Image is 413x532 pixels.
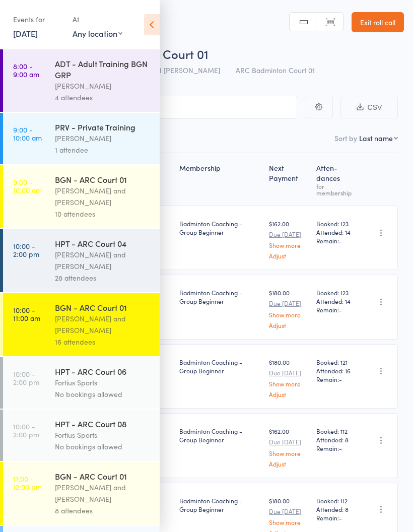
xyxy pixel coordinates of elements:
div: [PERSON_NAME] [55,80,151,92]
div: At [73,11,122,28]
a: 11:00 -12:00 pmBGN - ARC Court 01[PERSON_NAME] and [PERSON_NAME]8 attendees [3,462,160,525]
time: 9:00 - 10:00 am [13,125,42,142]
a: 10:00 -2:00 pmHPT - ARC Court 04[PERSON_NAME] and [PERSON_NAME]28 attendees [3,229,160,292]
small: Due [DATE] [269,508,308,515]
time: 10:00 - 2:00 pm [13,422,39,438]
div: 16 attendees [55,336,151,348]
a: Adjust [269,322,308,328]
div: Badminton Coaching - Group Beginner [179,219,261,236]
label: Sort by [334,133,357,143]
div: ADT - Adult Training BGN GRP [55,58,151,80]
time: 8:00 - 9:00 am [13,62,39,78]
div: 4 attendees [55,92,151,103]
span: - [339,305,342,314]
div: 28 attendees [55,272,151,284]
a: 9:00 -10:00 amBGN - ARC Court 01[PERSON_NAME] and [PERSON_NAME]10 attendees [3,165,160,228]
a: Adjust [269,252,308,259]
div: [PERSON_NAME] and [PERSON_NAME] [55,185,151,208]
div: No bookings allowed [55,388,151,400]
div: for membership [316,183,357,196]
div: HPT - ARC Court 08 [55,418,151,429]
span: - [339,444,342,452]
time: 9:00 - 10:00 am [13,178,42,194]
a: Adjust [269,460,308,467]
div: Badminton Coaching - Group Beginner [179,358,261,375]
span: Attended: 16 [316,366,357,375]
div: [PERSON_NAME] and [PERSON_NAME] [55,249,151,272]
small: Due [DATE] [269,369,308,376]
span: Remain: [316,236,357,245]
a: 10:00 -2:00 pmHPT - ARC Court 06Fortius SportsNo bookings allowed [3,357,160,409]
a: Adjust [269,391,308,397]
time: 10:00 - 2:00 pm [13,242,39,258]
span: ARC Badminton Court 01 [236,65,315,75]
time: 11:00 - 12:00 pm [13,475,42,491]
span: Attended: 8 [316,505,357,513]
small: Due [DATE] [269,300,308,307]
a: 10:00 -11:00 amBGN - ARC Court 01[PERSON_NAME] and [PERSON_NAME]16 attendees [3,293,160,356]
a: Show more [269,450,308,456]
div: [PERSON_NAME] and [PERSON_NAME] [55,313,151,336]
span: Attended: 8 [316,435,357,444]
span: Booked: 112 [316,427,357,435]
div: Last name [359,133,393,143]
span: - [339,236,342,245]
div: $180.00 [269,288,308,328]
a: 10:00 -2:00 pmHPT - ARC Court 08Fortius SportsNo bookings allowed [3,410,160,461]
div: Fortius Sports [55,377,151,388]
div: 1 attendee [55,144,151,156]
div: HPT - ARC Court 04 [55,238,151,249]
button: CSV [340,97,398,118]
div: BGN - ARC Court 01 [55,471,151,482]
span: Attended: 14 [316,297,357,305]
div: Badminton Coaching - Group Beginner [179,288,261,305]
small: Due [DATE] [269,438,308,445]
span: Booked: 121 [316,358,357,366]
div: BGN - ARC Court 01 [55,302,151,313]
a: Exit roll call [352,12,404,32]
a: Show more [269,519,308,525]
div: [PERSON_NAME] and [PERSON_NAME] [55,482,151,505]
span: Remain: [316,513,357,522]
span: Booked: 123 [316,288,357,297]
div: 8 attendees [55,505,151,516]
div: $180.00 [269,358,308,397]
div: $162.00 [269,427,308,467]
span: Attended: 14 [316,228,357,236]
div: Fortius Sports [55,429,151,441]
div: Next Payment [265,158,312,201]
div: No bookings allowed [55,441,151,452]
time: 10:00 - 11:00 am [13,306,40,322]
a: 9:00 -10:00 amPRV - Private Training[PERSON_NAME]1 attendee [3,113,160,164]
a: 8:00 -9:00 amADT - Adult Training BGN GRP[PERSON_NAME]4 attendees [3,49,160,112]
span: Booked: 123 [316,219,357,228]
span: - [339,513,342,522]
span: Booked: 112 [316,496,357,505]
span: Remain: [316,375,357,383]
div: Membership [175,158,265,201]
a: Show more [269,311,308,318]
time: 10:00 - 2:00 pm [13,370,39,386]
a: Show more [269,242,308,248]
div: BGN - ARC Court 01 [55,174,151,185]
div: HPT - ARC Court 06 [55,366,151,377]
a: [DATE] [13,28,38,39]
span: Remain: [316,444,357,452]
small: Due [DATE] [269,231,308,238]
div: [PERSON_NAME] [55,132,151,144]
div: Badminton Coaching - Group Beginner [179,427,261,444]
div: PRV - Private Training [55,121,151,132]
span: Remain: [316,305,357,314]
div: Events for [13,11,62,28]
div: Atten­dances [312,158,361,201]
div: Badminton Coaching - Group Beginner [179,496,261,513]
div: Any location [73,28,122,39]
a: Show more [269,380,308,387]
div: 10 attendees [55,208,151,220]
span: - [339,375,342,383]
div: $162.00 [269,219,308,259]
